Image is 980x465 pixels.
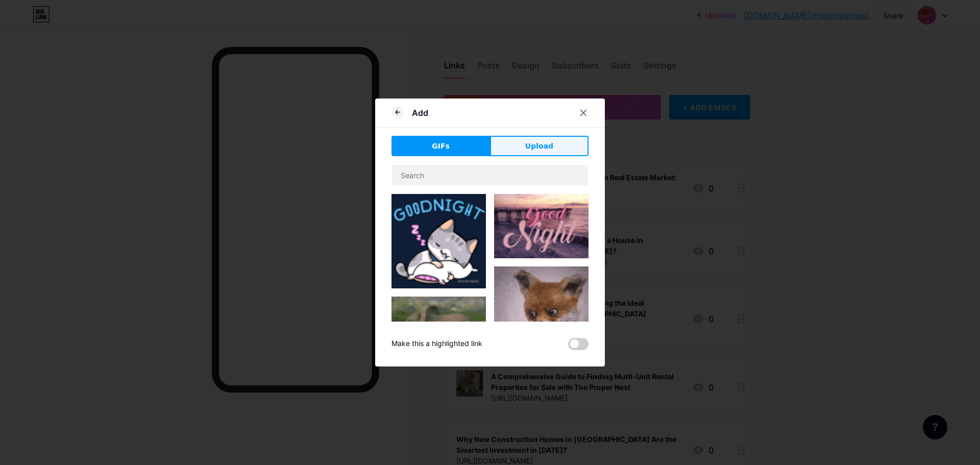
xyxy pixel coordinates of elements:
[432,141,450,152] span: GIFs
[391,136,490,156] button: GIFs
[490,136,589,156] button: Upload
[494,266,589,361] img: Gihpy
[391,338,482,350] div: Make this a highlighted link
[412,107,428,119] div: Add
[392,165,588,185] input: Search
[525,141,553,152] span: Upload
[391,194,486,288] img: Gihpy
[391,297,486,372] img: Gihpy
[494,194,589,258] img: Gihpy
